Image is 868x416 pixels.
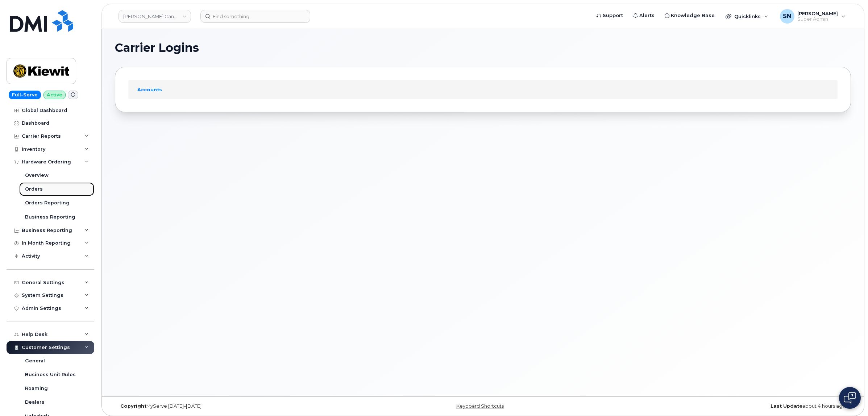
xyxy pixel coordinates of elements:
div: MyServe [DATE]–[DATE] [115,403,360,409]
strong: Copyright [120,403,146,409]
div: about 4 hours ago [606,403,851,409]
a: Keyboard Shortcuts [456,403,504,409]
img: Open chat [844,392,856,404]
span: Carrier Logins [115,42,199,53]
a: Accounts [131,83,168,96]
strong: Last Update [771,403,802,409]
